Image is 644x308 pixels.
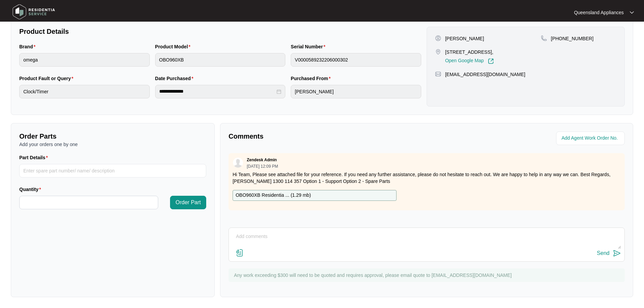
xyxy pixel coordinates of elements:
[19,43,38,50] label: Brand
[541,35,547,41] img: map-pin
[19,164,206,177] input: Part Details
[291,53,421,67] input: Serial Number
[175,198,201,207] span: Order Part
[155,75,196,82] label: Date Purchased
[159,88,276,95] input: Date Purchased
[19,154,51,161] label: Part Details
[19,53,150,67] input: Brand
[597,250,610,256] div: Send
[19,85,150,98] input: Product Fault or Query
[597,249,621,258] button: Send
[291,43,328,50] label: Serial Number
[551,35,594,42] p: [PHONE_NUMBER]
[236,192,311,199] p: OBO960XB Residentia ... ( 1.29 mb )
[435,35,441,41] img: user-pin
[234,272,621,279] p: Any work exceeding $300 will need to be quoted and requires approval, please email quote to [EMAI...
[236,249,244,257] img: file-attachment-doc.svg
[19,132,206,141] p: Order Parts
[435,71,441,77] img: map-pin
[229,132,422,141] p: Comments
[562,134,621,142] input: Add Agent Work Order No.
[155,53,286,67] input: Product Model
[435,49,441,55] img: map-pin
[19,75,76,82] label: Product Fault or Query
[445,58,494,64] a: Open Google Map
[445,71,525,78] p: [EMAIL_ADDRESS][DOMAIN_NAME]
[291,75,333,82] label: Purchased From
[291,85,421,98] input: Purchased From
[233,158,243,168] img: user.svg
[488,58,494,64] img: Link-External
[20,196,158,209] input: Quantity
[630,11,634,14] img: dropdown arrow
[233,171,621,185] p: Hi Team, Please see attached file for your reference. If you need any further assistance, please ...
[19,186,44,193] label: Quantity
[445,35,484,42] p: [PERSON_NAME]
[247,157,277,163] p: Zendesk Admin
[19,27,421,36] p: Product Details
[445,49,494,55] p: [STREET_ADDRESS],
[10,2,57,22] img: residentia service logo
[574,9,624,16] p: Queensland Appliances
[613,249,621,257] img: send-icon.svg
[19,141,206,148] p: Add your orders one by one
[247,164,278,168] p: [DATE] 12:09 PM
[155,43,193,50] label: Product Model
[170,196,206,209] button: Order Part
